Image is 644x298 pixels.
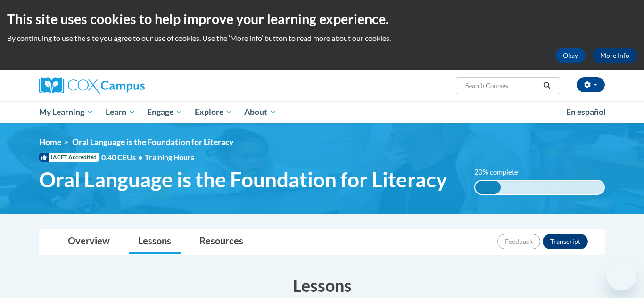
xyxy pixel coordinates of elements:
[577,77,605,92] button: Account Settings
[593,48,637,63] a: More Info
[560,102,612,122] a: En español
[101,152,145,162] span: 0.40 CEUs
[138,153,142,161] span: •
[606,260,636,290] iframe: Button to launch messaging window
[141,101,189,123] a: Engage
[540,80,554,91] button: Search
[7,33,637,43] p: By continuing to use the site you agree to our use of cookies. Use the ‘More info’ button to read...
[39,274,605,297] h3: Lessons
[555,48,586,63] button: Okay
[244,106,276,118] span: About
[464,80,540,91] input: Search Courses
[190,229,253,254] a: Resources
[25,101,619,123] div: Main menu
[145,153,194,161] span: Training Hours
[475,181,501,194] div: 20% complete
[39,77,145,94] img: Cox Campus
[239,101,283,123] a: About
[543,234,588,249] button: Transcript
[195,106,232,118] span: Explore
[129,229,181,254] a: Lessons
[497,234,540,249] button: Feedback
[7,9,637,28] h2: This site uses cookies to help improve your learning experience.
[39,137,61,147] a: Home
[189,101,239,123] a: Explore
[39,77,218,94] a: Cox Campus
[99,101,141,123] a: Learn
[58,229,119,254] a: Overview
[39,106,93,118] span: My Learning
[566,107,606,117] span: En español
[72,137,233,147] span: Oral Language is the Foundation for Literacy
[39,153,99,162] span: IACET Accredited
[106,106,135,118] span: Learn
[33,101,99,123] a: My Learning
[147,106,182,118] span: Engage
[39,167,447,192] span: Oral Language is the Foundation for Literacy
[474,167,528,177] label: 20% complete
